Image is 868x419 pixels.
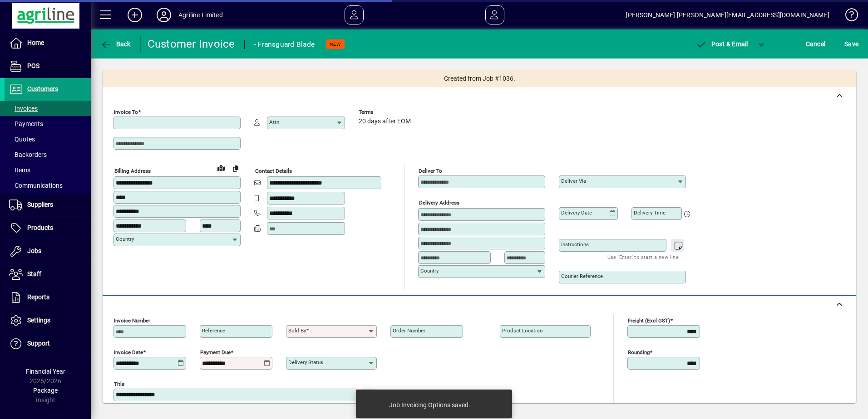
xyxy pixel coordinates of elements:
mat-hint: Use 'Enter' to start a new line [298,401,370,412]
span: P [711,40,715,48]
a: Items [5,162,91,178]
div: Customer Invoice [148,37,235,51]
mat-label: Deliver via [561,178,586,184]
a: Jobs [5,240,91,263]
mat-label: Attn [269,119,279,125]
span: Payments [9,120,43,127]
button: Profile [149,7,178,23]
span: Customers [27,85,58,93]
a: Suppliers [5,194,91,216]
mat-label: Order number [393,327,425,334]
a: Communications [5,178,91,193]
span: Reports [27,293,49,301]
span: Terms [359,109,413,115]
mat-label: Country [116,236,134,242]
span: Cancel [806,37,826,51]
mat-label: Delivery date [561,209,592,216]
a: Backorders [5,147,91,162]
span: ave [844,37,858,51]
button: Post & Email [691,36,753,52]
mat-label: Delivery status [288,359,323,365]
div: - Fransguard Blade [254,37,315,52]
span: S [844,40,848,48]
a: Products [5,217,91,239]
span: Back [100,40,131,48]
a: View on map [214,161,228,175]
span: Backorders [9,151,47,158]
span: Support [27,340,50,347]
span: 20 days after EOM [359,118,411,125]
span: Invoices [9,105,38,112]
a: Staff [5,263,91,286]
button: Cancel [804,36,828,52]
mat-label: Invoice To [114,109,138,115]
mat-label: Instructions [561,241,589,248]
mat-label: Freight (excl GST) [628,317,670,324]
button: Save [842,36,861,52]
a: POS [5,55,91,78]
mat-label: Invoice number [114,317,150,324]
span: Settings [27,317,50,324]
span: Products [27,224,53,231]
span: Suppliers [27,201,53,208]
mat-label: Deliver To [419,168,442,174]
button: Back [98,36,133,52]
mat-label: Payment due [200,349,231,356]
mat-label: Title [114,381,124,387]
mat-label: Invoice date [114,349,143,356]
mat-label: Reference [202,327,225,334]
span: Created from Job #1036. [444,74,515,83]
mat-label: Courier Reference [561,273,603,279]
a: Payments [5,116,91,132]
span: Financial Year [26,368,65,375]
a: Quotes [5,132,91,147]
a: Knowledge Base [838,2,857,31]
mat-label: Product location [502,327,542,334]
a: Home [5,32,91,54]
button: Copy to Delivery address [228,161,243,175]
span: POS [27,62,39,69]
span: Quotes [9,136,35,143]
div: Job Invoicing Options saved. [389,400,470,409]
a: Reports [5,286,91,309]
div: Agriline Limited [178,8,223,22]
span: Jobs [27,247,41,254]
mat-label: Sold by [288,327,306,334]
mat-label: Country [420,268,439,274]
span: NEW [330,41,341,47]
app-page-header-button: Back [91,36,141,52]
mat-label: Rounding [628,349,650,356]
span: Staff [27,270,41,278]
span: Package [33,387,58,394]
div: [PERSON_NAME] [PERSON_NAME][EMAIL_ADDRESS][DOMAIN_NAME] [626,8,829,22]
button: Add [120,7,149,23]
span: ost & Email [695,40,748,48]
mat-hint: Use 'Enter' to start a new line [607,252,679,262]
a: Support [5,332,91,355]
mat-label: Delivery time [634,209,666,216]
a: Invoices [5,101,91,116]
span: Home [27,39,44,46]
a: Settings [5,309,91,332]
span: Communications [9,182,63,189]
span: Items [9,166,30,174]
